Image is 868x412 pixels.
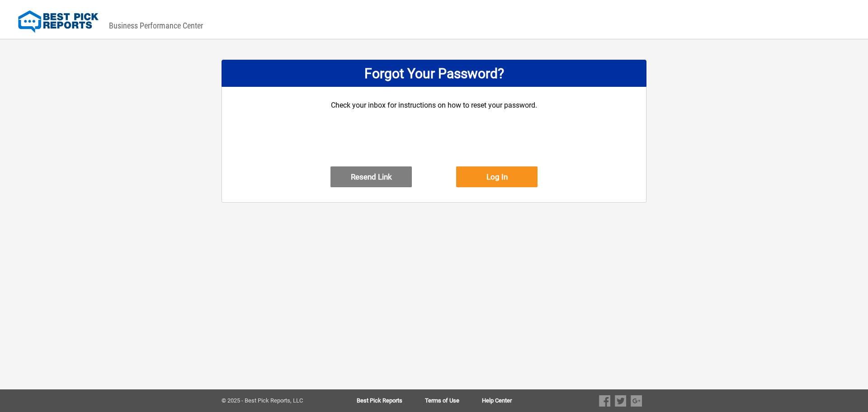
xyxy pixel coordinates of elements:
div: Check your inbox for instructions on how to reset your password. [330,100,538,166]
a: Best Pick Reports [357,398,425,404]
a: Help Center [482,398,512,404]
img: Best Pick Reports Logo [18,10,99,33]
div: © 2025 - Best Pick Reports, LLC [222,398,328,404]
a: Terms of Use [425,398,482,404]
button: Log In [456,166,538,187]
div: Forgot Your Password? [222,60,646,87]
button: Resend Link [330,166,412,187]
